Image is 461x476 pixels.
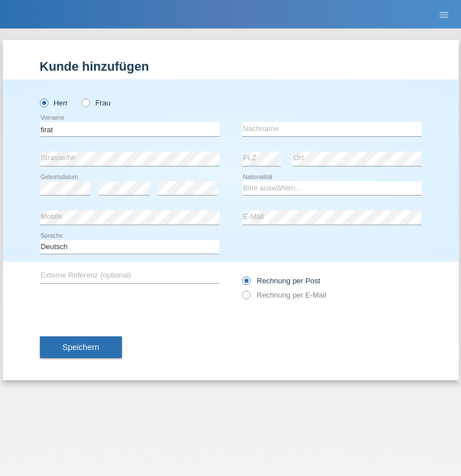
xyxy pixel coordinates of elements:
[433,11,455,18] a: menu
[242,276,250,291] input: Rechnung per Post
[40,59,422,74] h1: Kunde hinzufügen
[81,99,89,106] input: Frau
[40,336,122,358] button: Speichern
[242,276,320,285] label: Rechnung per Post
[40,99,68,107] label: Herr
[438,9,450,21] i: menu
[242,291,327,299] label: Rechnung per E-Mail
[81,99,111,107] label: Frau
[40,99,47,106] input: Herr
[242,291,250,305] input: Rechnung per E-Mail
[63,343,99,352] span: Speichern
